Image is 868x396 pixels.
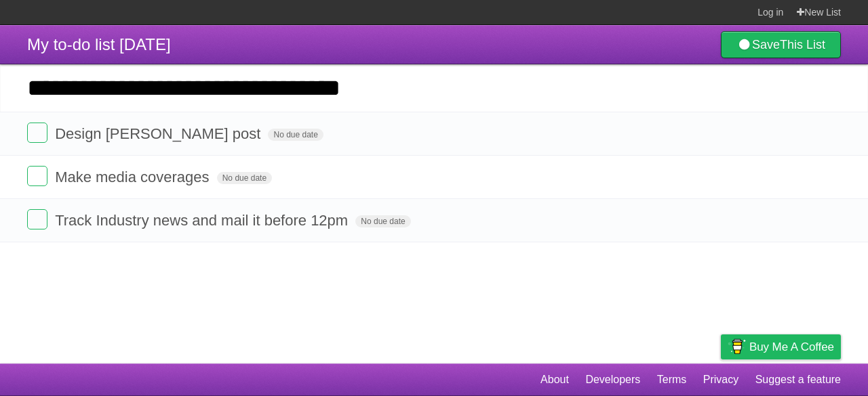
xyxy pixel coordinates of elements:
a: Terms [657,367,687,393]
span: Make media coverages [55,169,212,185]
b: This List [780,38,825,51]
img: Buy me a coffee [728,335,746,358]
label: Done [27,123,47,143]
span: My to-do list [DATE] [27,35,171,53]
a: Suggest a feature [755,367,841,393]
a: SaveThis List [721,31,841,58]
a: Developers [585,367,640,393]
label: Done [27,166,47,186]
span: Buy me a coffee [749,335,834,359]
span: Design [PERSON_NAME] post [55,125,264,142]
a: About [540,367,569,393]
span: No due date [217,172,272,184]
a: Privacy [703,367,738,393]
span: Track Industry news and mail it before 12pm [55,212,351,229]
a: Buy me a coffee [721,334,841,359]
span: No due date [268,129,323,141]
label: Done [27,209,47,229]
span: No due date [355,215,410,227]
